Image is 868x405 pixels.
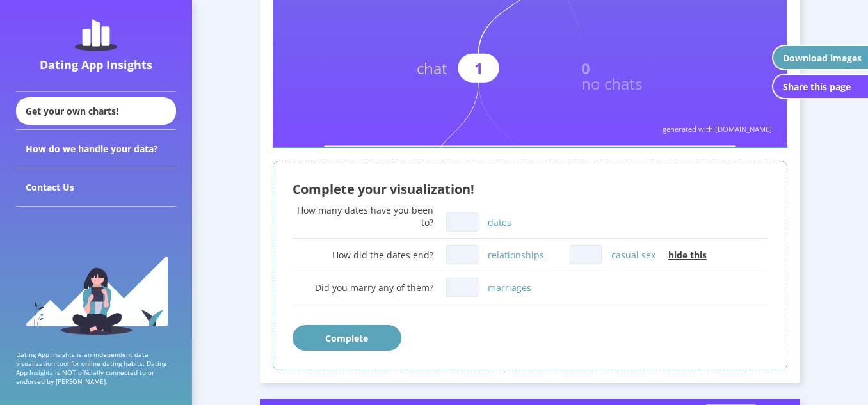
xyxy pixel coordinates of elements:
[783,81,851,93] div: Share this page
[19,57,173,72] div: Dating App Insights
[772,74,868,99] button: Share this page
[293,282,433,294] div: Did you marry any of them?
[488,249,544,261] label: relationships
[75,19,117,51] img: dating-app-insights-logo.5abe6921.svg
[581,74,643,95] text: no chats
[474,58,483,79] text: 1
[293,249,433,261] div: How did the dates end?
[16,350,176,386] p: Dating App Insights is an independent data visualization tool for online dating habits. Dating Ap...
[24,255,168,335] img: sidebar_girl.91b9467e.svg
[16,168,176,207] div: Contact Us
[581,58,590,79] text: 0
[293,204,433,228] div: How many dates have you been to?
[293,180,768,198] div: Complete your visualization!
[16,130,176,168] div: How do we handle your data?
[772,45,868,70] button: Download images
[417,58,447,79] text: chat
[783,52,862,64] div: Download images
[488,216,511,228] label: dates
[16,97,176,125] div: Get your own charts!
[293,325,401,351] button: Complete
[663,125,772,134] text: generated with [DOMAIN_NAME]
[488,282,531,294] label: marriages
[611,249,655,261] label: casual sex
[668,249,707,261] span: hide this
